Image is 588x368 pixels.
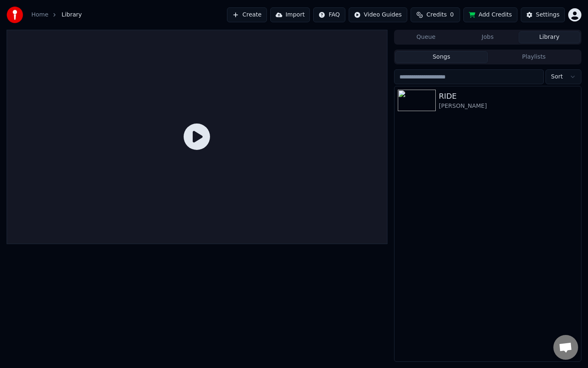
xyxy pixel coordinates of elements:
[488,51,580,63] button: Playlists
[463,7,517,22] button: Add Credits
[426,11,446,19] span: Credits
[7,7,23,23] img: youka
[31,11,48,19] a: Home
[411,7,460,22] button: Credits0
[450,11,454,19] span: 0
[61,11,82,19] span: Library
[457,31,518,43] button: Jobs
[227,7,267,22] button: Create
[553,335,578,360] div: Open chat
[395,51,488,63] button: Songs
[31,11,82,19] nav: breadcrumb
[349,7,407,22] button: Video Guides
[439,102,578,110] div: [PERSON_NAME]
[536,11,560,19] div: Settings
[519,31,580,43] button: Library
[395,31,457,43] button: Queue
[439,90,578,102] div: RIDE
[313,7,345,22] button: FAQ
[521,7,565,22] button: Settings
[551,73,563,81] span: Sort
[270,7,310,22] button: Import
